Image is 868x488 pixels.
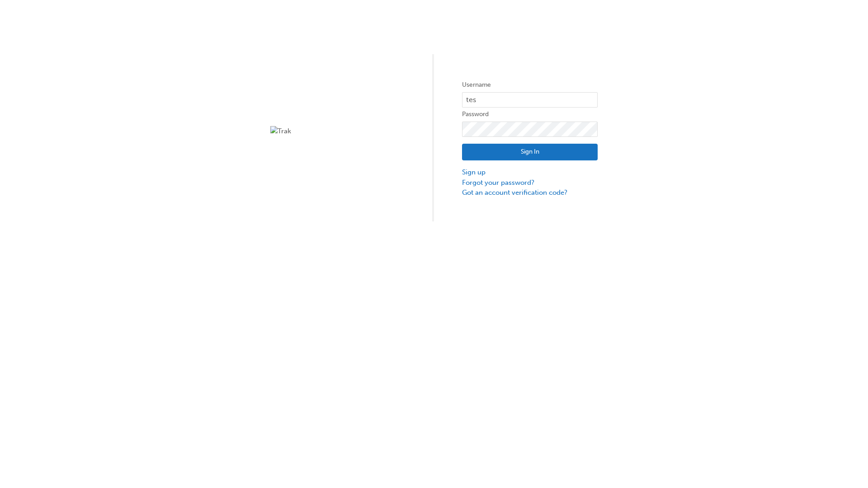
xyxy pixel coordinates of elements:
[462,188,598,198] a: Got an account verification code?
[462,167,598,178] a: Sign up
[462,92,598,108] input: Username
[270,126,406,136] img: Trak
[462,178,598,188] a: Forgot your password?
[462,80,598,90] label: Username
[462,144,598,161] button: Sign In
[462,109,598,120] label: Password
